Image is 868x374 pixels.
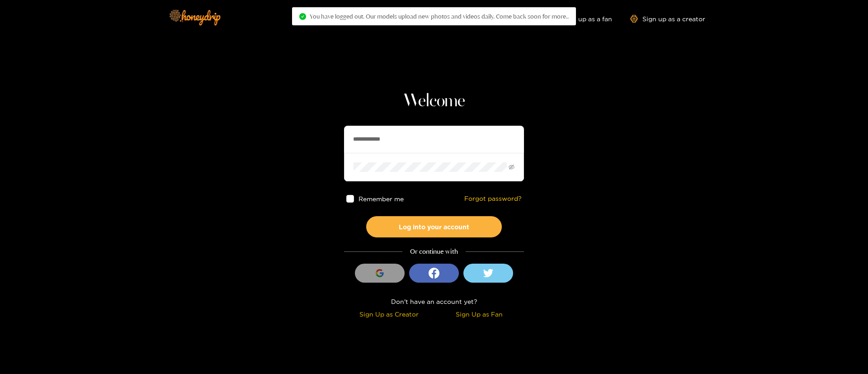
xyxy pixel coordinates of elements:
span: Remember me [359,195,404,202]
h1: Welcome [344,90,524,112]
div: Don't have an account yet? [344,296,524,307]
a: Sign up as a creator [630,15,705,23]
a: Sign up as a fan [550,15,612,23]
div: Sign Up as Fan [436,309,522,319]
span: You have logged out. Our models upload new photos and videos daily. Come back soon for more.. [310,13,569,20]
a: Forgot password? [464,195,522,203]
button: Log into your account [366,216,502,237]
div: Or continue with [344,246,524,257]
div: Sign Up as Creator [346,309,432,319]
span: eye-invisible [509,164,514,170]
span: check-circle [299,13,306,20]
